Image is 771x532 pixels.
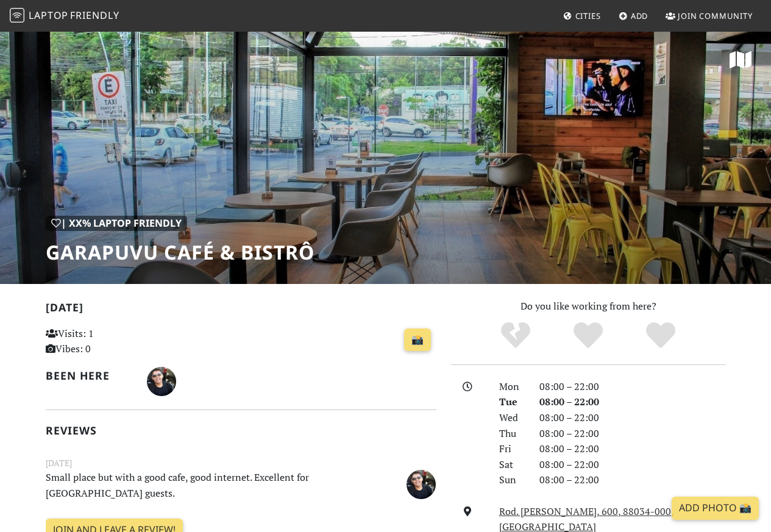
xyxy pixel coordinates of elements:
span: Join Community [678,10,753,21]
div: Sat [492,457,532,473]
a: Add Photo 📸 [672,497,759,520]
a: Join Community [661,5,758,27]
div: Tue [492,394,532,410]
h2: Reviews [46,424,436,437]
div: Fri [492,441,532,457]
div: 08:00 – 22:00 [532,410,733,426]
div: 08:00 – 22:00 [532,379,733,395]
div: Yes [552,321,625,351]
div: 08:00 – 22:00 [532,472,733,488]
small: [DATE] [38,456,444,470]
div: | XX% Laptop Friendly [46,216,187,232]
div: 08:00 – 22:00 [532,441,733,457]
img: LaptopFriendly [10,8,24,23]
h2: [DATE] [46,301,436,319]
span: Friendly [70,9,119,22]
span: Cities [575,10,601,21]
span: Lucas Vasconcelos [147,374,176,387]
h1: Garapuvu Café & Bistrô [46,241,314,264]
div: Wed [492,410,532,426]
a: 📸 [404,328,431,352]
div: Definitely! [624,321,697,351]
span: Lucas Vasconcelos [407,477,436,490]
div: No [480,321,552,351]
p: Small place but with a good cafe, good internet. Excellent for [GEOGRAPHIC_DATA] guests. [38,470,376,501]
div: 08:00 – 22:00 [532,394,733,410]
div: 08:00 – 22:00 [532,457,733,473]
img: 3245-lucas.jpg [407,470,436,499]
h2: Been here [46,369,132,382]
span: Add [631,10,648,21]
div: Thu [492,426,532,442]
div: Sun [492,472,532,488]
a: Cities [558,5,606,27]
a: Add [614,5,653,27]
div: 08:00 – 22:00 [532,426,733,442]
img: 3245-lucas.jpg [147,367,176,396]
p: Do you like working from here? [451,299,726,314]
span: Laptop [29,9,68,22]
div: Mon [492,379,532,395]
p: Visits: 1 Vibes: 0 [46,326,166,357]
a: LaptopFriendly LaptopFriendly [10,5,119,27]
